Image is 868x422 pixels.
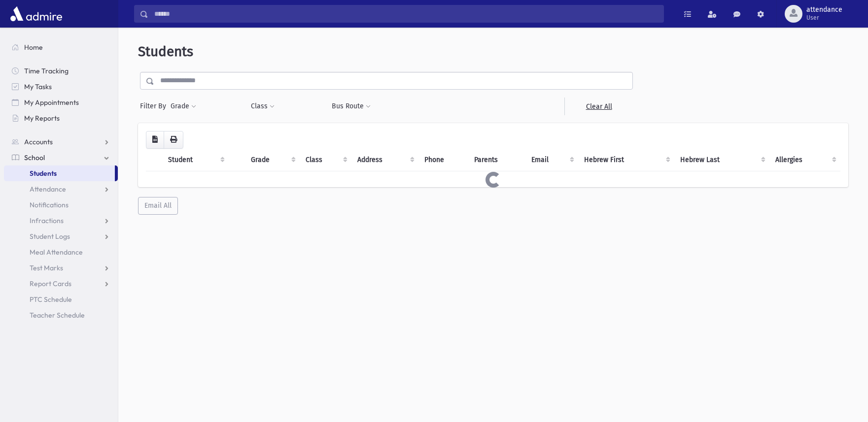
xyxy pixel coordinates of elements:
[418,149,468,171] th: Phone
[4,213,118,228] a: Infractions
[4,260,118,276] a: Test Marks
[4,165,115,181] a: Students
[30,311,85,320] span: Teacher Schedule
[8,4,65,24] img: AdmirePro
[138,43,193,60] span: Students
[4,134,118,150] a: Accounts
[30,185,66,194] span: Attendance
[4,228,118,244] a: Student Logs
[4,307,118,323] a: Teacher Schedule
[24,114,60,123] span: My Reports
[30,232,70,241] span: Student Logs
[138,197,178,215] button: Email All
[30,216,64,225] span: Infractions
[30,279,71,288] span: Report Cards
[4,244,118,260] a: Meal Attendance
[806,6,842,14] span: attendance
[30,169,57,178] span: Students
[4,95,118,110] a: My Appointments
[674,149,769,171] th: Hebrew Last
[4,150,118,165] a: School
[4,39,118,55] a: Home
[351,149,418,171] th: Address
[164,131,183,149] button: Print
[24,66,69,75] span: Time Tracking
[24,82,52,91] span: My Tasks
[4,292,118,307] a: PTC Schedule
[4,79,118,95] a: My Tasks
[4,181,118,197] a: Attendance
[24,153,45,162] span: School
[24,137,53,146] span: Accounts
[525,149,578,171] th: Email
[24,43,43,52] span: Home
[4,110,118,126] a: My Reports
[24,98,79,107] span: My Appointments
[30,295,72,304] span: PTC Schedule
[564,97,633,115] a: Clear All
[300,149,351,171] th: Class
[30,200,69,209] span: Notifications
[245,149,300,171] th: Grade
[146,131,164,149] button: CSV
[140,101,170,111] span: Filter By
[30,248,83,257] span: Meal Attendance
[4,197,118,213] a: Notifications
[4,63,118,79] a: Time Tracking
[4,276,118,292] a: Report Cards
[170,97,197,115] button: Grade
[162,149,228,171] th: Student
[331,97,371,115] button: Bus Route
[30,263,63,272] span: Test Marks
[769,149,840,171] th: Allergies
[578,149,674,171] th: Hebrew First
[806,14,842,22] span: User
[250,97,275,115] button: Class
[468,149,525,171] th: Parents
[148,5,663,23] input: Search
